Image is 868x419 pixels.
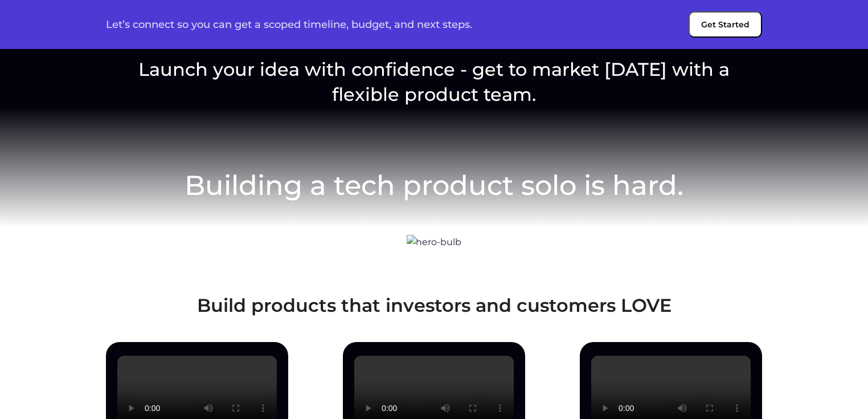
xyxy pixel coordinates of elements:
[407,235,461,250] img: hero-bulb
[185,169,683,202] h2: Building a tech product solo is hard.
[763,363,868,419] iframe: portal-trigger
[689,11,762,38] button: Get Started
[106,295,762,316] h3: Build products that investors and customers LOVE
[106,19,472,30] p: Let’s connect so you can get a scoped timeline, budget, and next steps.
[106,57,762,108] h3: Launch your idea with confidence - get to market [DATE] with a flexible product team.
